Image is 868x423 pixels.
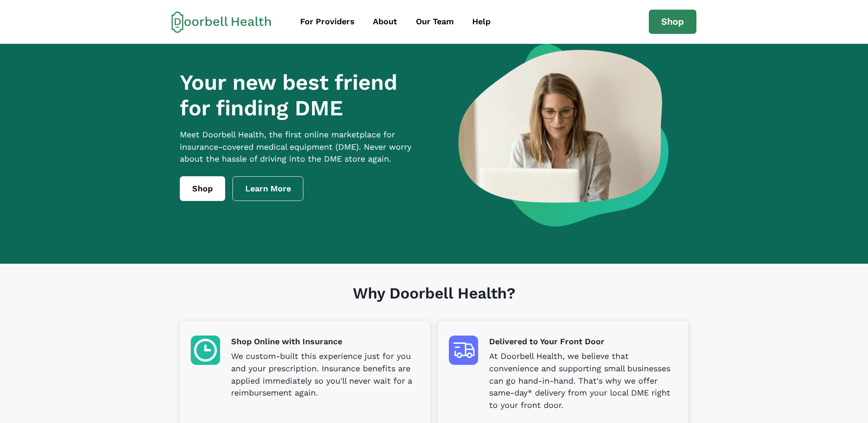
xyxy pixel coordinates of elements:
div: Help [472,16,491,28]
a: For Providers [292,11,363,32]
img: Shop Online with Insurance icon [191,336,220,365]
h1: Why Doorbell Health? [180,284,688,321]
a: About [365,11,405,32]
a: Shop [180,176,225,201]
p: Delivered to Your Front Door [489,336,677,348]
a: Help [464,11,499,32]
div: For Providers [300,16,355,28]
a: Shop [649,10,696,34]
div: About [373,16,397,28]
p: Meet Doorbell Health, the first online marketplace for insurance-covered medical equipment (DME).... [180,129,429,166]
a: Our Team [408,11,462,32]
p: At Doorbell Health, we believe that convenience and supporting small businesses can go hand-in-ha... [489,350,677,412]
a: Learn More [232,176,304,201]
div: Our Team [416,16,454,28]
img: a woman looking at a computer [458,44,669,227]
h1: Your new best friend for finding DME [180,70,429,121]
p: We custom-built this experience just for you and your prescription. Insurance benefits are applie... [231,350,419,400]
img: Delivered to Your Front Door icon [449,336,478,365]
p: Shop Online with Insurance [231,336,419,348]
